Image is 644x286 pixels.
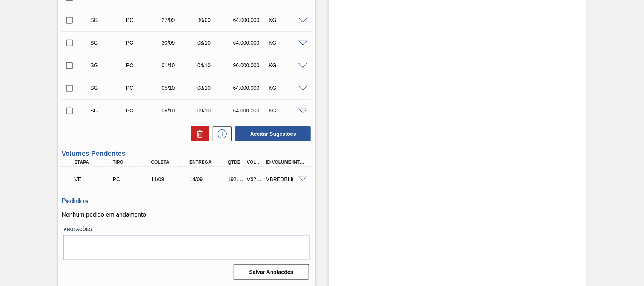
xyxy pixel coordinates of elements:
[226,160,246,165] div: Qtde
[267,85,306,91] div: KG
[264,176,307,182] div: VBREDBLfi
[74,176,113,182] p: VE
[88,40,128,46] div: Sugestão Criada
[160,40,199,46] div: 30/09/2025
[195,108,235,114] div: 09/10/2025
[111,160,154,165] div: Tipo
[111,176,154,182] div: Pedido de Compra
[160,85,199,91] div: 05/10/2025
[195,17,235,23] div: 30/09/2025
[235,126,311,141] button: Aceitar Sugestões
[195,40,235,46] div: 03/10/2025
[264,160,307,165] div: Id Volume Interno
[195,85,235,91] div: 08/10/2025
[231,62,271,68] div: 96.000,000
[160,62,199,68] div: 01/10/2025
[234,264,309,280] button: Salvar Anotações
[231,108,271,114] div: 64.000,000
[231,85,271,91] div: 64.000,000
[124,40,163,46] div: Pedido de Compra
[61,150,312,158] h3: Volumes Pendentes
[188,176,230,182] div: 14/09/2025
[124,62,163,68] div: Pedido de Compra
[124,85,163,91] div: Pedido de Compra
[231,40,271,46] div: 64.000,000
[160,17,199,23] div: 27/09/2025
[267,62,306,68] div: KG
[61,211,312,218] p: Nenhum pedido em andamento
[209,126,232,141] div: Nova sugestão
[61,197,312,205] h3: Pedidos
[267,108,306,114] div: KG
[231,17,271,23] div: 64.000,000
[72,171,115,188] div: Volume Enviado para Transporte
[88,17,128,23] div: Sugestão Criada
[267,40,306,46] div: KG
[232,126,312,142] div: Aceitar Sugestões
[88,85,128,91] div: Sugestão Criada
[72,160,115,165] div: Etapa
[187,126,209,141] div: Excluir Sugestões
[149,176,192,182] div: 11/09/2025
[124,17,163,23] div: Pedido de Compra
[88,62,128,68] div: Sugestão Criada
[63,224,310,235] label: Anotações
[188,160,230,165] div: Entrega
[124,108,163,114] div: Pedido de Compra
[267,17,306,23] div: KG
[226,176,246,182] div: 192.000,000
[88,108,128,114] div: Sugestão Criada
[160,108,199,114] div: 06/10/2025
[245,176,265,182] div: V621483
[149,160,192,165] div: Coleta
[195,62,235,68] div: 04/10/2025
[245,160,265,165] div: Volume Portal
